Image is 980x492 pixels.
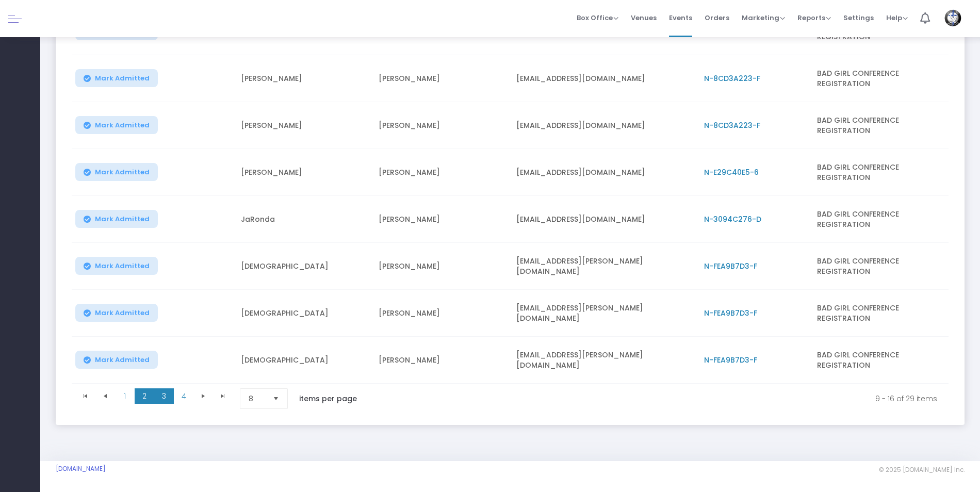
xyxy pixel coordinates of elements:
span: Page 4 [174,388,193,404]
td: [PERSON_NAME] [372,55,510,102]
td: [DEMOGRAPHIC_DATA] [235,243,372,290]
td: [PERSON_NAME] [372,337,510,384]
td: [PERSON_NAME] [372,149,510,196]
td: [EMAIL_ADDRESS][DOMAIN_NAME] [510,102,698,149]
span: N-3094C276-D [704,214,761,224]
span: Page 2 [135,388,154,404]
span: Go to the previous page [101,392,109,400]
span: Mark Admitted [95,356,150,364]
span: Mark Admitted [95,121,150,129]
span: Go to the previous page [95,388,115,404]
button: Mark Admitted [75,163,158,181]
span: N-FEA9B7D3-F [704,261,757,271]
button: Mark Admitted [75,257,158,275]
button: Mark Admitted [75,210,158,228]
td: [PERSON_NAME] [372,243,510,290]
span: Reports [797,13,831,23]
button: Mark Admitted [75,116,158,134]
td: BAD GIRL CONFERENCE REGISTRATION [811,102,949,149]
span: Go to the last page [219,392,227,400]
kendo-pager-info: 9 - 16 of 29 items [379,388,937,409]
span: Box Office [577,13,618,23]
span: N-8CD3A223-F [704,73,760,84]
span: Mark Admitted [95,262,150,270]
td: [EMAIL_ADDRESS][PERSON_NAME][DOMAIN_NAME] [510,337,698,384]
td: BAD GIRL CONFERENCE REGISTRATION [811,55,949,102]
td: BAD GIRL CONFERENCE REGISTRATION [811,149,949,196]
span: Go to the first page [76,388,95,404]
span: Mark Admitted [95,309,150,317]
span: Go to the first page [81,392,90,400]
button: Select [269,389,283,408]
span: Mark Admitted [95,74,150,83]
a: [DOMAIN_NAME] [56,465,106,473]
label: items per page [299,393,357,404]
td: [PERSON_NAME] [372,102,510,149]
span: 8 [249,393,265,404]
span: N-FEA9B7D3-F [704,355,757,365]
span: Go to the last page [213,388,233,404]
td: [EMAIL_ADDRESS][PERSON_NAME][DOMAIN_NAME] [510,290,698,337]
span: Orders [705,5,729,31]
td: BAD GIRL CONFERENCE REGISTRATION [811,196,949,243]
span: Go to the next page [199,392,207,400]
span: N-FEA9B7D3-F [704,308,757,318]
span: Page 3 [154,388,174,404]
button: Mark Admitted [75,304,158,322]
td: BAD GIRL CONFERENCE REGISTRATION [811,290,949,337]
span: Mark Admitted [95,168,150,176]
span: Mark Admitted [95,215,150,223]
span: Go to the next page [193,388,213,404]
span: Events [669,5,692,31]
td: [DEMOGRAPHIC_DATA] [235,290,372,337]
span: Page 1 [115,388,135,404]
span: Settings [843,5,874,31]
span: N-E29C40E5-6 [704,167,759,177]
button: Mark Admitted [75,69,158,87]
td: [EMAIL_ADDRESS][DOMAIN_NAME] [510,55,698,102]
td: JaRonda [235,196,372,243]
span: N-8CD3A223-F [704,120,760,130]
span: © 2025 [DOMAIN_NAME] Inc. [879,466,965,474]
td: [PERSON_NAME] [235,149,372,196]
td: [EMAIL_ADDRESS][DOMAIN_NAME] [510,196,698,243]
td: [PERSON_NAME] [372,196,510,243]
span: Marketing [742,13,785,23]
td: BAD GIRL CONFERENCE REGISTRATION [811,337,949,384]
td: [PERSON_NAME] [235,102,372,149]
span: Venues [631,5,657,31]
td: [DEMOGRAPHIC_DATA] [235,337,372,384]
button: Mark Admitted [75,351,158,369]
td: [PERSON_NAME] [372,290,510,337]
td: [PERSON_NAME] [235,55,372,102]
td: [EMAIL_ADDRESS][PERSON_NAME][DOMAIN_NAME] [510,243,698,290]
span: Help [886,13,908,23]
td: [EMAIL_ADDRESS][DOMAIN_NAME] [510,149,698,196]
td: BAD GIRL CONFERENCE REGISTRATION [811,243,949,290]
